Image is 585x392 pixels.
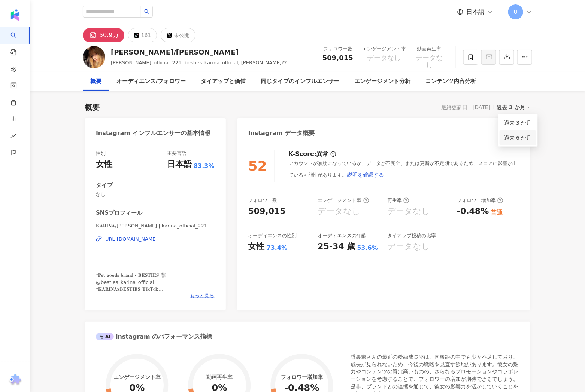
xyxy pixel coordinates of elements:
div: オーディエンス/フォロワー [116,77,186,86]
div: フォロワー増加率 [281,374,323,380]
a: 過去 3 か月 [504,119,532,127]
span: [PERSON_NAME]_official_221, besties_karina_official, [PERSON_NAME]??[PERSON_NAME]×BESTIES officia... [111,60,296,73]
div: AI [96,333,114,340]
div: エンゲージメント率 [318,197,369,204]
div: データなし [318,206,360,217]
span: 509,015 [322,54,353,62]
div: データなし [387,206,430,217]
div: 概要 [85,102,100,113]
button: 未公開 [161,28,195,42]
div: 女性 [96,159,112,170]
div: 50.9万 [99,30,119,40]
div: 509,015 [248,206,286,217]
img: logo icon [9,9,21,21]
div: オーディエンスの年齢 [318,232,366,239]
span: 日本語 [466,8,484,16]
button: 161 [128,28,157,42]
span: search [144,9,149,14]
div: 25-34 歲 [318,241,355,252]
div: 動画再生率 [206,374,233,380]
span: 説明を確認する [348,172,384,178]
div: エンゲージメント分析 [354,77,410,86]
button: 50.9万 [83,28,124,42]
div: 主要言語 [167,150,187,157]
span: なし [96,191,215,198]
div: 161 [141,30,151,40]
span: もっと見る [190,293,215,299]
span: データなし [367,54,401,62]
div: 再生率 [387,197,409,204]
span: データなし [415,54,443,69]
div: 73.4% [267,244,288,252]
div: フォロワー増加率 [457,197,503,204]
div: 同じタイプのインフルエンサー [261,77,339,86]
div: 概要 [90,77,101,86]
div: 52 [248,158,267,174]
div: データなし [387,241,430,252]
div: フォロワー数 [248,197,278,204]
div: K-Score : [289,150,336,158]
div: 最終更新日：[DATE] [441,104,490,110]
div: エンゲージメント率 [362,45,406,53]
div: 未公開 [174,30,190,40]
div: 過去 3 か月 [497,102,531,112]
div: オーディエンスの性別 [248,232,297,239]
div: [URL][DOMAIN_NAME] [103,236,158,242]
div: 女性 [248,241,265,252]
a: search [10,27,25,108]
img: chrome extension [8,374,22,386]
div: フォロワー数 [322,45,353,53]
span: 83.3% [194,162,215,170]
div: 異常 [317,150,329,158]
span: rise [10,128,16,145]
div: -0.48% [457,206,489,217]
div: タイプ [96,181,113,189]
div: 性別 [96,150,106,157]
div: コンテンツ内容分析 [425,77,476,86]
a: 過去 6 か月 [504,134,532,142]
div: SNSプロフィール [96,209,142,217]
div: Instagram インフルエンサーの基本情報 [96,129,210,137]
div: 日本語 [167,159,192,170]
button: 説明を確認する [347,167,385,182]
div: [PERSON_NAME]/[PERSON_NAME] [111,48,314,57]
div: アカウントが無効になっているか、データが不完全、または更新が不定期であるため、スコアに影響が出ている可能性があります。 [289,160,519,182]
div: 53.6% [357,244,378,252]
span: U [514,8,518,16]
div: 普通 [491,209,503,217]
div: Instagram のパフォーマンス指標 [96,333,212,341]
span: *𝐏𝐞𝐭 𝐠𝐨𝐨𝐝𝐬 𝐛𝐫𝐚𝐧𝐝 - 𝐁𝐄𝐒𝐓𝐈𝐄𝐒 🐩 @besties_karina_official *𝐊𝐀𝐑𝐈𝐍𝐀𝐱𝐁𝐄𝐒𝐓𝐈𝐄𝐒 𝐓𝐢𝐤𝐓𝐨𝐤 𝒷𝑒𝓈𝓉𝒾𝑒𝓈_𝓀𝒶𝓇𝒾𝓃𝒶_𝑜𝒻𝒻𝒾𝒸𝒾𝒶𝓁 [96,272,166,298]
img: KOL Avatar [83,46,105,68]
div: 動画再生率 [415,45,443,53]
a: [URL][DOMAIN_NAME] [96,236,215,242]
div: エンゲージメント率 [113,374,161,380]
div: タイアップ投稿の比率 [387,232,436,239]
div: タイアップと価値 [201,77,246,86]
span: 𝐊𝐀𝐑𝐈𝐍𝐀/[PERSON_NAME] | karina_official_221 [96,223,215,229]
div: Instagram データ概要 [248,129,315,137]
